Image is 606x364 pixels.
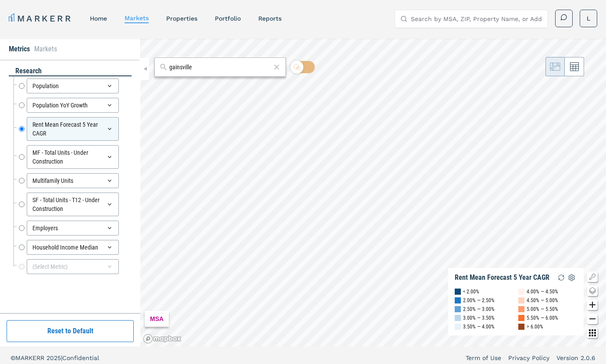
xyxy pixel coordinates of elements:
canvas: Map [140,39,606,346]
div: MF - Total Units - Under Construction [27,145,119,169]
div: 5.50% — 6.00% [527,314,558,322]
div: 4.00% — 4.50% [527,287,558,296]
img: Settings [567,272,577,283]
div: Population YoY Growth [27,98,119,113]
div: Rent Mean Forecast 5 Year CAGR [27,117,119,141]
div: 3.00% — 3.50% [463,314,495,322]
span: L [587,14,590,23]
span: MARKERR [15,354,46,361]
a: Mapbox logo [143,334,182,344]
a: reports [258,15,282,22]
div: Rent Mean Forecast 5 Year CAGR [455,273,549,282]
button: Zoom in map button [587,300,598,310]
div: Multifamily Units [27,173,119,188]
a: Term of Use [466,353,501,362]
div: Population [27,79,119,93]
span: © [11,354,15,361]
button: Zoom out map button [587,314,598,324]
div: research [9,66,132,76]
div: 2.50% — 3.00% [463,305,495,314]
div: Employers [27,221,119,236]
div: Household Income Median [27,240,119,255]
button: Other options map button [587,328,598,338]
span: 2025 | [46,354,62,361]
div: < 2.00% [463,287,479,296]
button: Show/Hide Legend Map Button [587,271,598,282]
div: SF - Total Units - T12 - Under Construction [27,193,119,216]
div: > 6.00% [527,322,543,331]
a: home [90,15,107,22]
div: 4.50% — 5.00% [527,296,558,305]
div: (Select Metric) [27,259,119,274]
div: 5.00% — 5.50% [527,305,558,314]
a: markets [125,14,149,21]
a: Privacy Policy [508,353,549,362]
input: Search by MSA or ZIP Code [169,63,271,72]
a: Portfolio [215,15,241,22]
li: Markets [34,44,57,54]
span: Confidential [62,354,99,361]
li: Metrics [9,44,30,54]
button: Reset to Default [7,320,134,342]
button: Change style map button [587,285,598,296]
div: MSA [145,311,169,327]
div: 2.00% — 2.50% [463,296,495,305]
button: L [580,10,597,27]
a: MARKERR [9,12,72,25]
a: properties [166,15,197,22]
input: Search by MSA, ZIP, Property Name, or Address [411,10,542,28]
img: Reload Legend [556,272,567,283]
a: Version 2.0.6 [556,353,595,362]
div: 3.50% — 4.00% [463,322,495,331]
